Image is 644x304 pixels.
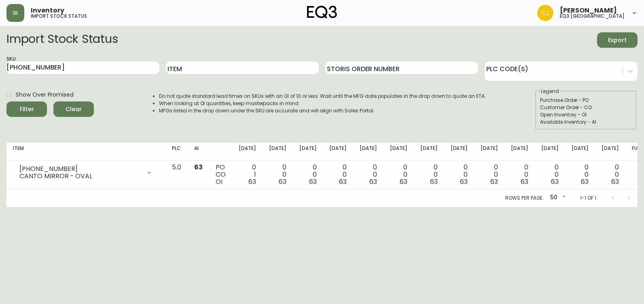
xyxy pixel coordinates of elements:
[390,164,407,186] div: 0 0
[159,100,486,107] li: When looking at OI quantities, keep masterpacks in mind.
[31,14,87,19] h5: import stock status
[580,194,596,202] p: 1-1 of 1
[541,164,559,186] div: 0 0
[279,177,286,186] span: 63
[339,177,347,186] span: 63
[540,88,560,95] legend: Legend
[165,143,188,160] th: PLC
[307,6,337,19] img: logo
[269,164,286,186] div: 0 0
[490,177,498,186] span: 63
[159,107,486,114] li: MFGs listed in the drop down under the SKU are accurate and will align with Sales Portal.
[309,177,317,186] span: 63
[565,143,595,160] th: [DATE]
[604,35,631,45] span: Export
[547,191,567,205] div: 50
[474,143,504,160] th: [DATE]
[540,104,632,111] div: Customer Order - CO
[216,164,226,186] div: PO CO
[353,143,383,160] th: [DATE]
[6,143,165,160] th: Item
[19,173,141,180] div: CANTO MIRROR - OVAL
[537,5,553,21] img: 7836c8950ad67d536e8437018b5c2533
[248,177,256,186] span: 63
[611,177,619,186] span: 63
[16,91,74,99] span: Show Over Promised
[420,164,438,186] div: 0 0
[481,164,498,186] div: 0 0
[329,164,347,186] div: 0 0
[165,160,188,189] td: 5.0
[188,143,209,160] th: AI
[444,143,475,160] th: [DATE]
[560,7,617,14] span: [PERSON_NAME]
[540,118,632,126] div: Available Inventory - AI
[293,143,323,160] th: [DATE]
[511,164,528,186] div: 0 0
[597,32,638,48] button: Export
[13,164,159,182] div: [PHONE_NUMBER]CANTO MIRROR - OVAL
[232,143,263,160] th: [DATE]
[400,177,407,186] span: 63
[31,7,64,14] span: Inventory
[560,14,625,19] h5: eq3 [GEOGRAPHIC_DATA]
[360,164,377,186] div: 0 0
[521,177,528,186] span: 63
[216,177,222,186] span: OI
[194,163,203,172] span: 63
[6,101,47,117] button: Filter
[430,177,438,186] span: 63
[505,194,544,202] p: Rows per page:
[263,143,293,160] th: [DATE]
[369,177,377,186] span: 63
[504,143,535,160] th: [DATE]
[595,143,625,160] th: [DATE]
[239,164,256,186] div: 0 1
[602,164,619,186] div: 0 0
[540,111,632,118] div: Open Inventory - OI
[6,32,118,48] h2: Import Stock Status
[159,93,486,100] li: Do not quote standard lead times on SKUs with an OI of 10 or less. Wait until the MFG date popula...
[383,143,414,160] th: [DATE]
[414,143,444,160] th: [DATE]
[323,143,353,160] th: [DATE]
[299,164,317,186] div: 0 0
[535,143,565,160] th: [DATE]
[19,165,141,173] div: [PHONE_NUMBER]
[460,177,468,186] span: 63
[581,177,589,186] span: 63
[551,177,559,186] span: 63
[53,101,94,117] button: Clear
[540,97,632,104] div: Purchase Order - PO
[60,104,87,114] span: Clear
[572,164,589,186] div: 0 0
[451,164,468,186] div: 0 0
